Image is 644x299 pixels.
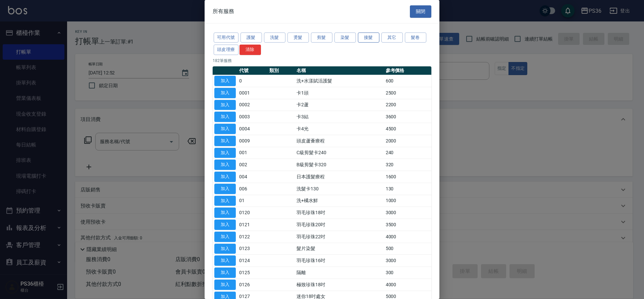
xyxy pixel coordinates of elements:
button: 清除 [239,45,261,55]
td: 01 [237,195,268,207]
td: 006 [237,183,268,195]
td: 羽毛珍珠16吋 [295,255,384,267]
button: 加入 [214,255,236,266]
th: 代號 [237,66,268,75]
button: 加入 [214,76,236,86]
th: 類別 [268,66,295,75]
td: 洗+橘水鮮 [295,195,384,207]
td: 4000 [384,231,431,243]
td: 3000 [384,255,431,267]
button: 關閉 [410,5,431,18]
td: 羽毛珍珠20吋 [295,219,384,231]
td: 髮片染髮 [295,243,384,255]
button: 加入 [214,172,236,182]
td: 320 [384,159,431,171]
td: 羽毛珍珠18吋 [295,207,384,219]
td: 日本護髮療程 [295,171,384,183]
td: 0122 [237,231,268,243]
td: 4500 [384,123,431,135]
td: 240 [384,147,431,159]
td: 卡3結 [295,111,384,123]
td: 0003 [237,111,268,123]
button: 染髮 [334,33,356,43]
button: 接髮 [358,33,379,43]
button: 加入 [214,100,236,110]
td: 0125 [237,267,268,279]
td: 0001 [237,87,268,99]
button: 加入 [214,207,236,218]
td: 0002 [237,99,268,111]
td: 2200 [384,99,431,111]
td: 0123 [237,243,268,255]
td: 羽毛珍珠22吋 [295,231,384,243]
td: 001 [237,147,268,159]
td: 4000 [384,279,431,291]
td: 洗髮卡130 [295,183,384,195]
button: 加入 [214,148,236,158]
td: C級剪髮卡240 [295,147,384,159]
td: 0121 [237,219,268,231]
td: 600 [384,75,431,87]
button: 加入 [214,220,236,230]
td: 0124 [237,255,268,267]
td: 3600 [384,111,431,123]
button: 洗髮 [264,33,285,43]
td: 3500 [384,219,431,231]
td: 1000 [384,195,431,207]
button: 加入 [214,184,236,194]
td: 卡4光 [295,123,384,135]
td: 0004 [237,123,268,135]
td: 洗+水漾賦活護髮 [295,75,384,87]
td: 卡2蘆 [295,99,384,111]
button: 頭皮理療 [214,45,238,55]
td: 0120 [237,207,268,219]
td: 2500 [384,87,431,99]
button: 其它 [381,33,403,43]
button: 加入 [214,160,236,170]
td: 頭皮蘆薈療程 [295,135,384,147]
span: 所有服務 [213,8,234,15]
th: 參考價格 [384,66,431,75]
button: 加入 [214,136,236,146]
td: 130 [384,183,431,195]
th: 名稱 [295,66,384,75]
button: 燙髮 [287,33,309,43]
td: 隔離 [295,267,384,279]
p: 182 筆服務 [213,58,431,64]
button: 加入 [214,196,236,206]
td: 0126 [237,279,268,291]
button: 護髮 [240,33,262,43]
td: 0 [237,75,268,87]
button: 加入 [214,232,236,242]
button: 加入 [214,88,236,98]
button: 加入 [214,112,236,122]
td: 002 [237,159,268,171]
td: 0009 [237,135,268,147]
button: 髮卷 [405,33,426,43]
button: 剪髮 [311,33,332,43]
td: 2000 [384,135,431,147]
td: 500 [384,243,431,255]
button: 加入 [214,267,236,278]
button: 加入 [214,280,236,290]
td: 卡1頭 [295,87,384,99]
td: 極致珍珠18吋 [295,279,384,291]
td: 004 [237,171,268,183]
td: 3000 [384,207,431,219]
button: 加入 [214,124,236,134]
td: 1600 [384,171,431,183]
td: B級剪髮卡320 [295,159,384,171]
td: 300 [384,267,431,279]
button: 加入 [214,244,236,254]
button: 可用代號 [214,33,238,43]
